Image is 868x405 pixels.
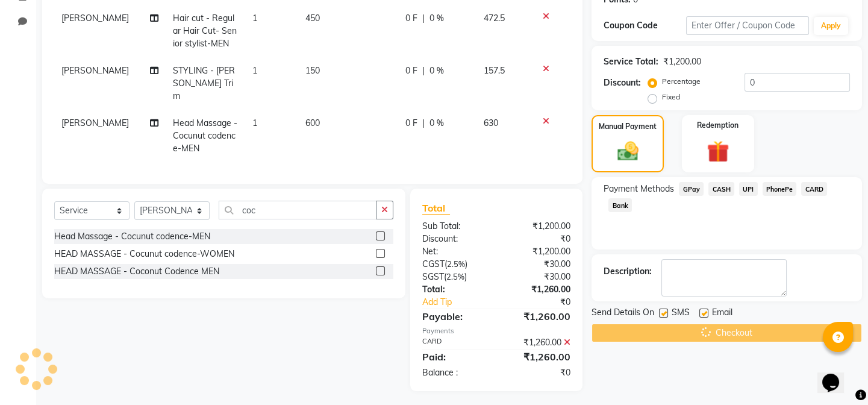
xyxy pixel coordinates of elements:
div: ₹0 [496,366,579,379]
div: ₹1,260.00 [496,309,579,324]
div: ( ) [413,271,496,283]
div: Discount: [413,233,496,245]
iframe: chat widget [817,357,856,393]
span: 0 % [429,64,444,77]
label: Manual Payment [599,121,657,132]
div: Description: [604,265,652,278]
div: Head Massage - Cocunut codence-MEN [54,230,210,243]
img: _gift.svg [700,138,736,166]
span: Payment Methods [604,183,674,195]
div: ₹30.00 [496,258,579,271]
div: ₹1,200.00 [496,245,579,258]
div: Paid: [413,350,496,364]
div: ₹1,200.00 [663,55,701,68]
div: ₹1,200.00 [496,220,579,233]
span: 472.5 [484,13,505,24]
span: [PERSON_NAME] [61,65,129,76]
span: 150 [305,65,320,76]
span: | [422,12,425,25]
span: 0 % [429,12,444,25]
input: Search or Scan [219,201,376,219]
span: CGST [422,259,445,269]
div: ₹1,260.00 [496,283,579,296]
div: ₹0 [510,296,579,309]
span: 157.5 [484,65,505,76]
span: Email [712,306,732,321]
span: 0 F [405,64,417,77]
span: | [422,117,425,130]
span: 450 [305,13,320,24]
span: 2.5% [447,259,465,269]
span: CASH [708,182,734,196]
div: Balance : [413,366,496,379]
label: Fixed [662,92,680,102]
span: 0 F [405,12,417,25]
span: 0 F [405,117,417,130]
input: Enter Offer / Coupon Code [686,16,809,35]
div: Payments [422,326,570,336]
div: ₹30.00 [496,271,579,283]
span: STYLING - [PERSON_NAME] Trim [173,65,235,101]
div: Sub Total: [413,220,496,233]
span: 1 [252,13,257,24]
label: Redemption [697,120,738,131]
span: 0 % [429,117,444,130]
div: Payable: [413,309,496,324]
span: Total [422,202,450,215]
img: _cash.svg [611,139,645,163]
span: 2.5% [446,272,464,281]
span: 600 [305,118,320,128]
span: [PERSON_NAME] [61,13,129,24]
span: Hair cut - Regular Hair Cut- Senior stylist-MEN [173,13,237,49]
div: Service Total: [604,55,658,68]
div: HEAD MASSAGE - Coconut Codence MEN [54,265,219,278]
span: 1 [252,118,257,128]
span: CARD [801,182,827,196]
span: | [422,64,425,77]
span: Send Details On [592,306,654,321]
div: Discount: [604,77,641,89]
div: CARD [413,336,496,349]
button: Apply [814,17,848,35]
a: Add Tip [413,296,510,309]
span: PhonePe [763,182,797,196]
span: SMS [672,306,690,321]
label: Percentage [662,76,701,87]
span: 1 [252,65,257,76]
div: Total: [413,283,496,296]
span: [PERSON_NAME] [61,118,129,128]
div: ₹1,260.00 [496,336,579,349]
div: Net: [413,245,496,258]
span: UPI [739,182,758,196]
span: GPay [679,182,704,196]
span: SGST [422,271,444,282]
div: ₹0 [496,233,579,245]
div: ( ) [413,258,496,271]
span: Head Massage - Cocunut codence-MEN [173,118,237,154]
div: Coupon Code [604,19,685,32]
span: Bank [608,198,632,212]
div: ₹1,260.00 [496,350,579,364]
span: 630 [484,118,498,128]
div: HEAD MASSAGE - Cocunut codence-WOMEN [54,248,234,260]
